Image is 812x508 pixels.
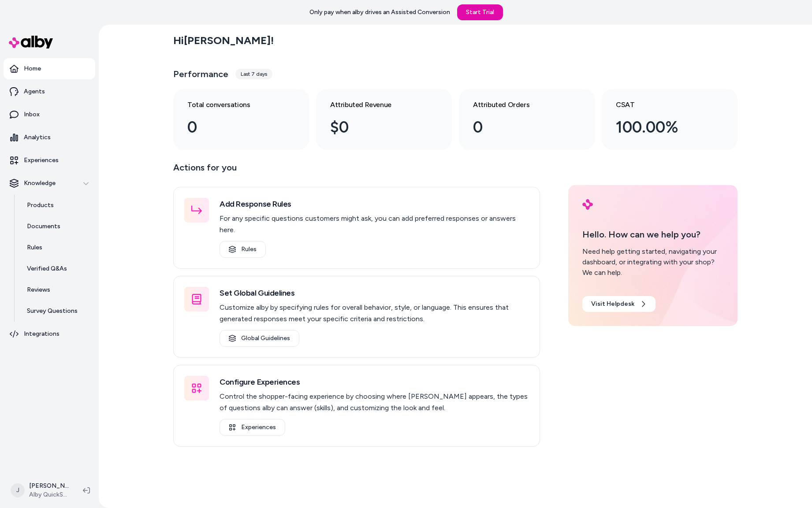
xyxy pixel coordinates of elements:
[18,237,95,258] a: Rules
[5,476,76,504] button: J[PERSON_NAME]Alby QuickStart Store
[173,89,309,150] a: Total conversations 0
[187,115,281,139] div: 0
[27,264,67,273] p: Verified Q&As
[173,160,540,182] p: Actions for you
[220,213,529,236] p: For any specific questions customers might ask, you can add preferred responses or answers here.
[330,115,424,139] div: $0
[18,195,95,216] a: Products
[220,419,285,436] a: Experiences
[582,246,723,278] div: Need help getting started, navigating your dashboard, or integrating with your shop? We can help.
[24,330,60,338] p: Integrations
[11,483,25,497] span: J
[187,100,281,110] h3: Total conversations
[18,258,95,279] a: Verified Q&As
[582,199,593,210] img: alby Logo
[602,89,738,150] a: CSAT 100.00%
[220,198,529,210] h3: Add Response Rules
[4,173,95,194] button: Knowledge
[27,307,78,315] p: Survey Questions
[582,296,656,312] a: Visit Helpdesk
[173,68,228,80] h3: Performance
[220,241,266,258] a: Rules
[616,100,709,110] h3: CSAT
[616,115,709,139] div: 100.00%
[27,286,50,294] p: Reviews
[24,64,41,73] p: Home
[4,58,95,79] a: Home
[173,34,274,47] h2: Hi [PERSON_NAME] !
[4,150,95,171] a: Experiences
[18,216,95,237] a: Documents
[24,179,56,188] p: Knowledge
[220,330,299,347] a: Global Guidelines
[24,87,45,96] p: Agents
[4,81,95,102] a: Agents
[9,36,53,48] img: alby Logo
[220,302,529,325] p: Customize alby by specifying rules for overall behavior, style, or language. This ensures that ge...
[27,222,60,231] p: Documents
[29,482,69,490] p: [PERSON_NAME]
[235,69,272,79] div: Last 7 days
[27,201,54,210] p: Products
[330,100,424,110] h3: Attributed Revenue
[24,133,51,142] p: Analytics
[29,490,69,499] span: Alby QuickStart Store
[309,8,450,17] p: Only pay when alby drives an Assisted Conversion
[24,156,59,165] p: Experiences
[4,323,95,345] a: Integrations
[220,376,529,388] h3: Configure Experiences
[27,243,42,252] p: Rules
[582,228,723,241] p: Hello. How can we help you?
[457,4,503,20] a: Start Trial
[220,287,529,299] h3: Set Global Guidelines
[18,300,95,322] a: Survey Questions
[4,127,95,148] a: Analytics
[4,104,95,125] a: Inbox
[473,100,566,110] h3: Attributed Orders
[24,110,40,119] p: Inbox
[316,89,452,150] a: Attributed Revenue $0
[18,279,95,300] a: Reviews
[220,391,529,414] p: Control the shopper-facing experience by choosing where [PERSON_NAME] appears, the types of quest...
[459,89,595,150] a: Attributed Orders 0
[473,115,566,139] div: 0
